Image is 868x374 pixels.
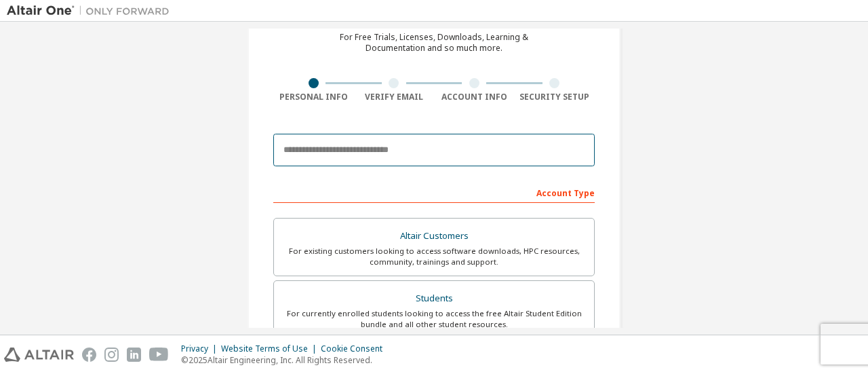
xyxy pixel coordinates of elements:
div: For Free Trials, Licenses, Downloads, Learning & Documentation and so much more. [340,32,528,54]
div: Account Type [273,181,595,203]
div: Privacy [181,343,221,354]
div: Personal Info [273,92,354,102]
div: Website Terms of Use [221,343,321,354]
div: Cookie Consent [321,343,391,354]
div: For currently enrolled students looking to access the free Altair Student Edition bundle and all ... [282,308,586,330]
img: Altair One [7,4,176,18]
img: youtube.svg [149,348,169,362]
img: facebook.svg [82,348,96,362]
div: Security Setup [515,92,595,102]
div: Account Info [434,92,515,102]
div: Students [282,289,586,308]
img: linkedin.svg [127,348,141,362]
div: Altair Customers [282,227,586,246]
img: instagram.svg [104,348,119,362]
img: altair_logo.svg [4,348,74,362]
div: Verify Email [354,92,435,102]
p: © 2025 Altair Engineering, Inc. All Rights Reserved. [181,354,391,366]
div: For existing customers looking to access software downloads, HPC resources, community, trainings ... [282,246,586,267]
